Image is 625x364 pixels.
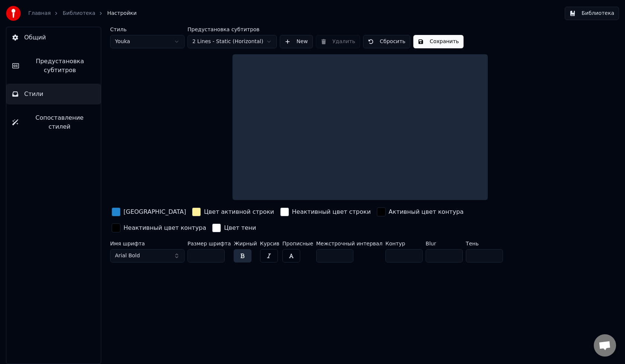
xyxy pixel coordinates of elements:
[260,241,279,246] label: Курсив
[204,207,274,216] div: Цвет активной строки
[110,206,187,218] button: [GEOGRAPHIC_DATA]
[316,241,382,246] label: Межстрочный интервал
[110,222,208,234] button: Неактивный цвет контура
[24,90,44,99] span: Стили
[187,27,277,32] label: Предустановка субтитров
[375,206,465,218] button: Активный цвет контура
[413,35,464,48] button: Сохранить
[107,10,137,17] span: Настройки
[190,206,276,218] button: Цвет активной строки
[234,241,257,246] label: Жирный
[124,207,186,216] div: [GEOGRAPHIC_DATA]
[62,10,95,17] a: Библиотека
[6,51,101,81] button: Предустановка субтитров
[6,6,21,21] img: youka
[24,33,46,42] span: Общий
[211,222,257,234] button: Цвет тени
[187,241,231,246] label: Размер шрифта
[292,207,371,216] div: Неактивный цвет строки
[385,241,423,246] label: Контур
[224,223,256,232] div: Цвет тени
[279,206,372,218] button: Неактивный цвет строки
[115,252,140,260] span: Arial Bold
[110,27,185,32] label: Стиль
[363,35,410,48] button: Сбросить
[25,57,95,75] span: Предустановка субтитров
[24,113,95,131] span: Сопоставление стилей
[124,223,206,232] div: Неактивный цвет контура
[6,84,101,104] button: Стили
[389,207,464,216] div: Активный цвет контура
[565,7,619,20] button: Библиотека
[280,35,313,48] button: New
[28,10,137,17] nav: breadcrumb
[28,10,51,17] a: Главная
[6,107,101,137] button: Сопоставление стилей
[594,334,616,357] div: Открытый чат
[426,241,463,246] label: Blur
[282,241,313,246] label: Прописные
[466,241,503,246] label: Тень
[110,241,185,246] label: Имя шрифта
[6,27,101,48] button: Общий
